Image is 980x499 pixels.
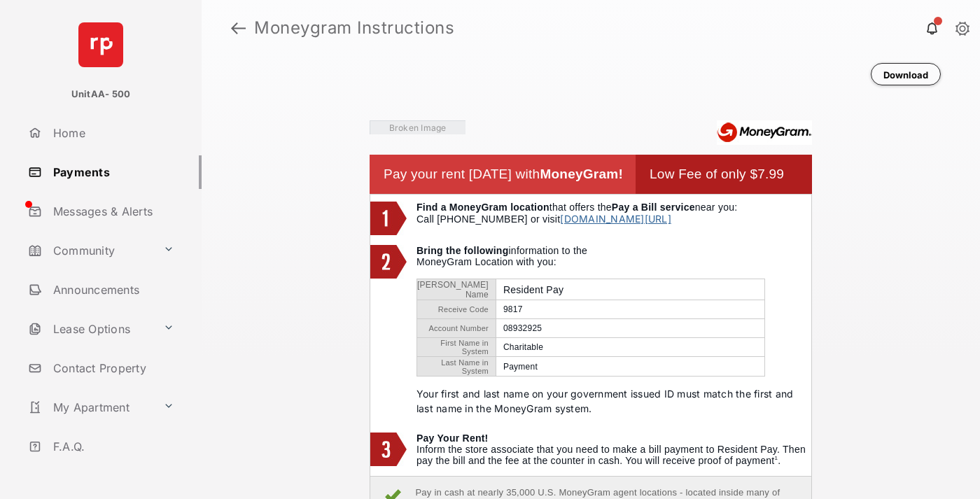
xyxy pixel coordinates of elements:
a: Payments [22,155,202,189]
a: Messages & Alerts [22,195,202,228]
td: Last Name in System [417,357,496,376]
a: [DOMAIN_NAME][URL] [560,213,671,225]
button: Download [871,63,941,85]
td: [PERSON_NAME] Name [417,279,496,300]
b: Pay a Bill service [612,202,695,213]
p: UnitAA- 500 [71,87,131,101]
img: Moneygram [717,120,812,145]
a: F.A.Q. [22,430,202,463]
td: First Name in System [417,338,496,357]
strong: Moneygram Instructions [254,20,454,36]
a: Home [22,116,202,150]
td: Inform the store associate that you need to make a bill payment to Resident Pay. Then pay the bil... [416,433,811,469]
img: 2 [370,245,407,279]
img: svg+xml;base64,PHN2ZyB4bWxucz0iaHR0cDovL3d3dy53My5vcmcvMjAwMC9zdmciIHdpZHRoPSI2NCIgaGVpZ2h0PSI2NC... [78,22,123,67]
td: Charitable [496,338,764,357]
b: Pay Your Rent! [416,433,489,444]
a: Community [22,234,157,267]
b: Find a MoneyGram location [416,202,549,213]
a: Lease Options [22,312,157,346]
td: Low Fee of only $7.99 [650,155,798,194]
p: Your first and last name on your government issued ID must match the first and last name in the M... [416,386,811,416]
img: 3 [370,433,407,466]
td: Account Number [417,319,496,338]
a: My Apartment [22,391,157,424]
td: Receive Code [417,300,496,319]
td: 08932925 [496,319,764,338]
sup: 1 [774,455,778,461]
td: Payment [496,357,764,376]
td: 9817 [496,300,764,319]
a: Announcements [22,273,202,307]
td: Pay your rent [DATE] with [384,155,636,194]
a: Contact Property [22,351,202,385]
img: Vaibhav Square [370,120,465,134]
b: MoneyGram! [540,167,623,181]
b: Bring the following [416,245,508,256]
td: information to the MoneyGram Location with you: [416,245,811,426]
td: that offers the near you: Call [PHONE_NUMBER] or visit [416,202,811,238]
img: 1 [370,202,407,235]
td: Resident Pay [496,279,764,300]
